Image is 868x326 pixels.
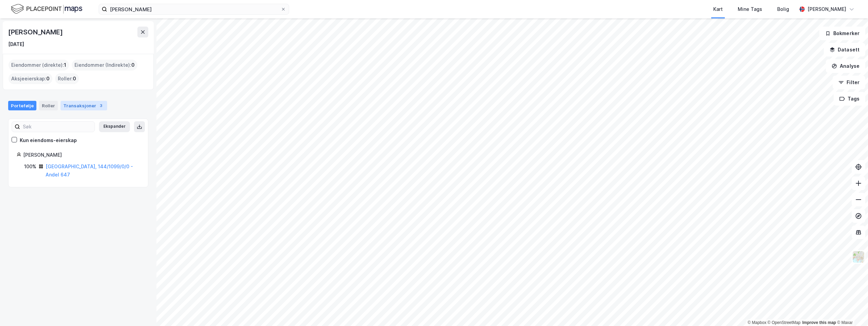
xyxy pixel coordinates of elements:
div: Aksjeeierskap : [9,73,52,84]
button: Datasett [824,43,865,57]
div: [PERSON_NAME] [23,151,140,159]
a: OpenStreetMap [768,320,801,325]
div: [PERSON_NAME] [807,5,846,13]
div: Eiendommer (Indirekte) : [72,60,137,71]
div: 100% [24,162,36,171]
div: 3 [98,102,104,109]
input: Søk [20,122,95,132]
span: 0 [131,61,135,69]
div: Kun eiendoms-eierskap [20,136,77,144]
div: Portefølje [8,101,36,110]
button: Bokmerker [819,27,865,40]
span: 0 [46,75,50,83]
div: Bolig [777,5,789,13]
div: Transaksjoner [61,101,107,110]
div: [PERSON_NAME] [8,27,64,37]
button: Analyse [826,59,865,73]
div: [DATE] [8,40,24,48]
a: Mapbox [748,320,766,325]
div: Kart [713,5,723,13]
button: Tags [834,92,865,106]
a: [GEOGRAPHIC_DATA], 144/1099/0/0 - Andel 647 [46,164,133,177]
div: Roller : [55,73,79,84]
div: Eiendommer (direkte) : [9,60,69,71]
div: Roller [39,101,58,110]
div: Kontrollprogram for chat [834,293,868,326]
iframe: Chat Widget [834,293,868,326]
div: Mine Tags [738,5,762,13]
a: Improve this map [802,320,836,325]
span: 1 [64,61,66,69]
input: Søk på adresse, matrikkel, gårdeiere, leietakere eller personer [107,4,281,14]
img: logo.f888ab2527a4732fd821a326f86c7f29.svg [11,3,82,15]
span: 0 [73,75,76,83]
button: Filter [833,76,865,89]
img: Z [852,250,865,263]
button: Ekspander [99,121,130,132]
